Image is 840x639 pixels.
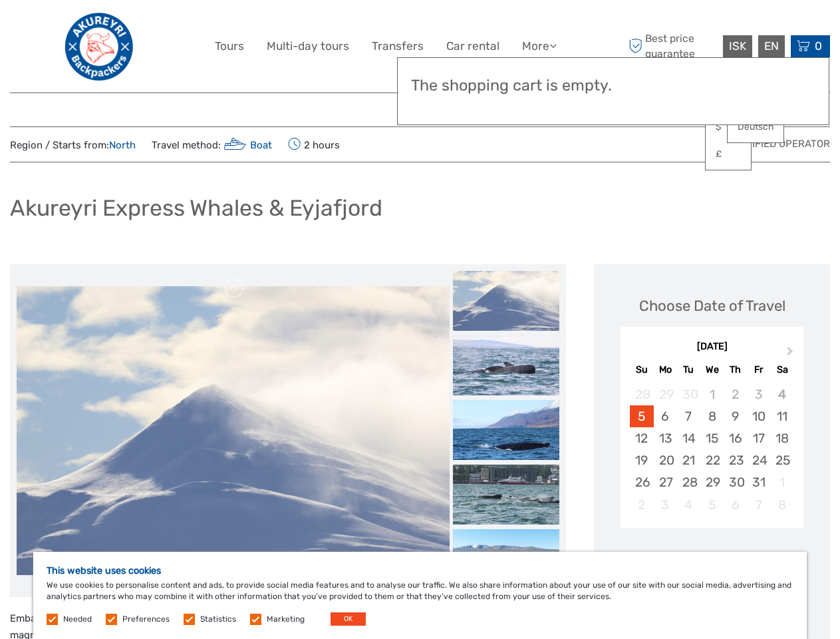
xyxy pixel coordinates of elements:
[758,35,785,57] div: EN
[10,138,136,152] span: Region / Starts from:
[446,37,499,56] a: Car rental
[700,383,724,405] div: Not available Wednesday, October 1st, 2025
[654,449,677,471] div: Choose Monday, October 20th, 2025
[724,361,747,379] div: Th
[639,296,785,316] div: Choose Date of Travel
[677,471,700,493] div: Choose Tuesday, October 28th, 2025
[770,427,793,449] div: Choose Saturday, October 18th, 2025
[17,286,450,575] img: e4b70377ecaf4f0fb1bbbe1cc2a373ce_main_slider.jpeg
[453,529,559,589] img: c6d2b51ed68544ffbb658f12f3f74aed_slider_thumbnail.jpeg
[747,449,770,471] div: Choose Friday, October 24th, 2025
[677,405,700,427] div: Choose Tuesday, October 7th, 2025
[724,449,747,471] div: Choose Thursday, October 23rd, 2025
[152,135,272,154] span: Travel method:
[267,37,349,56] a: Multi-day tours
[724,405,747,427] div: Choose Thursday, October 9th, 2025
[630,405,653,427] div: Choose Sunday, October 5th, 2025
[411,77,815,95] h3: The shopping cart is empty.
[654,405,677,427] div: Choose Monday, October 6th, 2025
[700,471,724,493] div: Choose Wednesday, October 29th, 2025
[729,39,746,53] span: ISK
[747,405,770,427] div: Choose Friday, October 10th, 2025
[625,383,799,516] div: month 2025-10
[221,139,272,151] a: Boat
[654,361,677,379] div: Mo
[677,361,700,379] div: Tu
[700,405,724,427] div: Choose Wednesday, October 8th, 2025
[654,471,677,493] div: Choose Monday, October 27th, 2025
[453,335,559,395] img: 374c871111194048b4dce1948d7462af_slider_thumbnail.jpeg
[724,471,747,493] div: Choose Thursday, October 30th, 2025
[522,37,557,56] a: More
[654,383,677,405] div: Not available Monday, September 29th, 2025
[700,427,724,449] div: Choose Wednesday, October 15th, 2025
[372,37,424,56] a: Transfers
[728,115,783,139] a: Deutsch
[747,361,770,379] div: Fr
[630,361,653,379] div: Su
[770,449,793,471] div: Choose Saturday, October 25th, 2025
[63,614,92,625] label: Needed
[62,10,136,83] img: Akureyri Backpackers TourDesk
[200,614,236,625] label: Statistics
[747,383,770,405] div: Not available Friday, October 3rd, 2025
[625,31,720,61] span: Best price guarantee
[770,471,793,493] div: Not available Saturday, November 1st, 2025
[747,471,770,493] div: Choose Friday, October 31st, 2025
[700,361,724,379] div: We
[770,361,793,379] div: Sa
[109,139,136,151] a: North
[630,427,653,449] div: Choose Sunday, October 12th, 2025
[47,565,793,576] h5: This website uses cookies
[747,427,770,449] div: Choose Friday, October 17th, 2025
[770,494,793,516] div: Not available Saturday, November 8th, 2025
[677,449,700,471] div: Choose Tuesday, October 21st, 2025
[33,552,807,639] div: We use cookies to personalise content and ads, to provide social media features and to analyse ou...
[654,494,677,516] div: Not available Monday, November 3rd, 2025
[733,137,830,151] span: Verified Operator
[813,39,824,53] span: 0
[781,343,802,365] button: Next Month
[724,427,747,449] div: Choose Thursday, October 16th, 2025
[677,494,700,516] div: Not available Tuesday, November 4th, 2025
[453,465,559,525] img: ab1af032bce941bdafb7e75763851185_slider_thumbnail.jpeg
[215,37,244,56] a: Tours
[706,115,751,139] a: $
[630,449,653,471] div: Choose Sunday, October 19th, 2025
[630,494,653,516] div: Not available Sunday, November 2nd, 2025
[267,614,305,625] label: Marketing
[706,142,751,166] a: £
[677,383,700,405] div: Not available Tuesday, September 30th, 2025
[453,400,559,460] img: 0d217533fcc5451abd34d989648316e7_slider_thumbnail.jpeg
[453,271,559,331] img: e4b70377ecaf4f0fb1bbbe1cc2a373ce_slider_thumbnail.jpeg
[770,405,793,427] div: Choose Saturday, October 11th, 2025
[331,612,366,626] button: OK
[747,494,770,516] div: Not available Friday, November 7th, 2025
[654,427,677,449] div: Choose Monday, October 13th, 2025
[700,449,724,471] div: Choose Wednesday, October 22nd, 2025
[724,494,747,516] div: Not available Thursday, November 6th, 2025
[122,614,170,625] label: Preferences
[630,383,653,405] div: Not available Sunday, September 28th, 2025
[621,340,803,354] div: [DATE]
[10,194,382,222] h1: Akureyri Express Whales & Eyjafjord
[724,383,747,405] div: Not available Thursday, October 2nd, 2025
[630,471,653,493] div: Choose Sunday, October 26th, 2025
[677,427,700,449] div: Choose Tuesday, October 14th, 2025
[288,135,340,154] span: 2 hours
[770,383,793,405] div: Not available Saturday, October 4th, 2025
[700,494,724,516] div: Not available Wednesday, November 5th, 2025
